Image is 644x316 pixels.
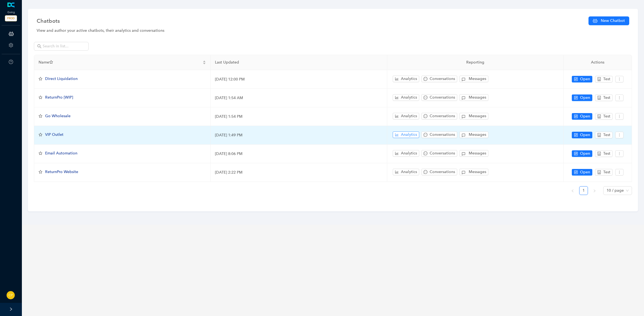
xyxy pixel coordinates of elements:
[617,170,621,174] span: more
[459,150,488,157] button: Messages
[617,133,621,137] span: more
[597,170,601,174] span: robot
[572,169,592,176] button: controlOpen
[421,150,457,157] button: messageConversations
[424,170,427,174] span: message
[603,76,610,82] span: Test
[607,186,629,195] span: 10 / page
[45,76,78,81] span: Direct Liquidation
[579,186,588,195] li: 1
[211,89,387,107] td: [DATE] 1:54 AM
[43,43,81,49] input: Search in list...
[593,189,596,193] span: right
[401,169,417,175] span: Analytics
[39,133,42,137] span: star
[595,94,613,101] button: robotTest
[393,76,419,82] button: bar-chartAnalytics
[597,152,601,156] span: robot
[574,152,578,156] span: control
[393,169,419,175] button: bar-chartAnalytics
[617,114,621,118] span: more
[45,170,78,174] span: ReturnPro Website
[211,70,387,89] td: [DATE] 12:00 PM
[459,131,488,138] button: Messages
[39,170,42,174] span: star
[45,114,71,118] span: Go Wholesale
[424,96,427,99] span: message
[430,169,455,175] span: Conversations
[595,150,613,157] button: robotTest
[579,186,588,195] a: 1
[580,151,590,157] span: Open
[572,132,592,138] button: controlOpen
[617,77,621,81] span: more
[430,76,455,82] span: Conversations
[9,43,13,47] span: setting
[615,94,623,101] button: more
[574,170,578,174] span: control
[615,150,623,157] button: more
[588,16,629,25] button: New Chatbot
[39,114,42,118] span: star
[37,44,42,48] span: search
[393,131,419,138] button: bar-chartAnalytics
[597,133,601,137] span: robot
[39,59,202,65] span: Name
[387,55,564,70] th: Reporting
[571,189,574,193] span: left
[564,55,632,70] th: Actions
[401,94,417,100] span: Analytics
[574,96,578,100] span: control
[572,94,592,101] button: controlOpen
[580,95,590,101] span: Open
[45,95,73,100] span: ReturnPro [WIP]
[211,163,387,182] td: [DATE] 2:22 PM
[49,60,53,64] span: star
[617,96,621,100] span: more
[459,76,488,82] button: Messages
[597,96,601,100] span: robot
[401,150,417,156] span: Analytics
[395,77,399,81] span: bar-chart
[615,76,623,82] button: more
[401,113,417,119] span: Analytics
[590,186,599,195] li: Next Page
[430,94,455,100] span: Conversations
[572,113,592,120] button: controlOpen
[393,150,419,157] button: bar-chartAnalytics
[580,132,590,138] span: Open
[568,186,577,195] li: Previous Page
[615,132,623,138] button: more
[395,96,399,99] span: bar-chart
[590,186,599,195] button: right
[395,151,399,155] span: bar-chart
[211,55,387,70] th: Last Updated
[568,186,577,195] button: left
[601,18,625,24] span: New Chatbot
[401,132,417,138] span: Analytics
[572,150,592,157] button: controlOpen
[424,77,427,81] span: message
[603,186,632,195] div: Page Size
[424,151,427,155] span: message
[603,132,610,138] span: Test
[469,169,486,175] span: Messages
[597,77,601,81] span: robot
[395,170,399,174] span: bar-chart
[5,15,17,21] span: PROD
[401,76,417,82] span: Analytics
[615,169,623,176] button: more
[395,114,399,118] span: bar-chart
[45,132,63,137] span: VIP Outlet
[421,113,457,119] button: messageConversations
[459,169,488,175] button: Messages
[430,150,455,156] span: Conversations
[459,94,488,101] button: Messages
[595,113,613,120] button: robotTest
[421,131,457,138] button: messageConversations
[603,151,610,157] span: Test
[39,96,42,99] span: star
[469,150,486,156] span: Messages
[469,113,486,119] span: Messages
[469,76,486,82] span: Messages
